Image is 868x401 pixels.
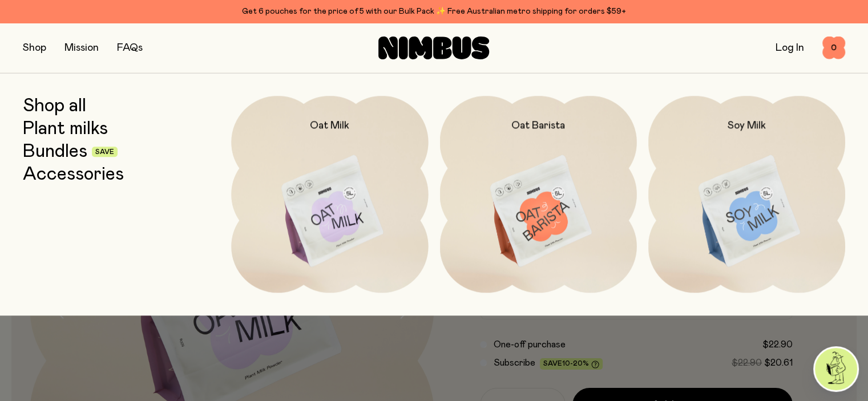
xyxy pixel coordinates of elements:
a: Oat Barista [440,96,637,293]
button: 0 [822,37,845,59]
div: Get 6 pouches for the price of 5 with our Bulk Pack ✨ Free Australian metro shipping for orders $59+ [23,5,845,18]
img: agent [815,348,857,390]
a: Accessories [23,164,124,185]
a: Log In [776,43,804,53]
a: Bundles [23,141,87,162]
a: Plant milks [23,119,108,139]
a: Mission [64,43,99,53]
h2: Oat Barista [511,119,565,132]
a: Oat Milk [231,96,428,293]
a: Soy Milk [648,96,845,293]
span: Save [95,149,114,156]
h2: Oat Milk [310,119,349,132]
a: Shop all [23,96,86,116]
h2: Soy Milk [728,119,766,132]
a: FAQs [117,43,143,53]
